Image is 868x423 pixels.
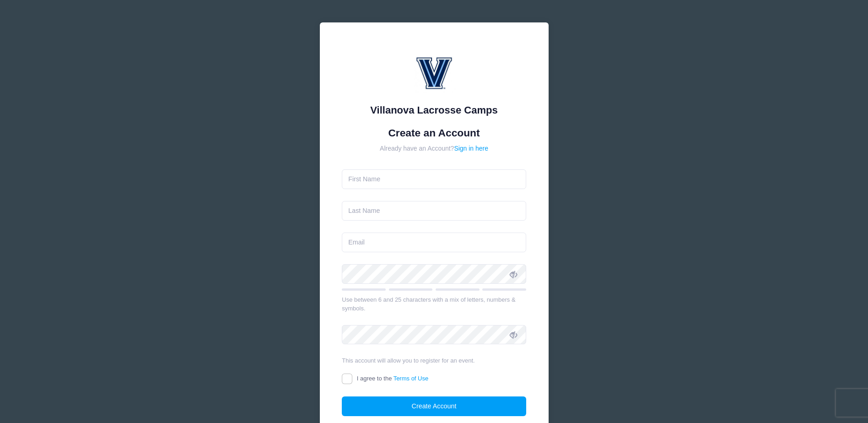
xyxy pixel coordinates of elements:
input: First Name [342,169,526,189]
div: Already have an Account? [342,144,526,153]
div: Use between 6 and 25 characters with a mix of letters, numbers & symbols. [342,295,526,313]
div: This account will allow you to register for an event. [342,356,526,365]
h1: Create an Account [342,127,526,139]
img: Villanova Lacrosse Camps [407,45,462,100]
button: Create Account [342,396,526,416]
span: I agree to the [357,375,428,382]
a: Sign in here [454,145,488,152]
div: Villanova Lacrosse Camps [342,103,526,118]
a: Terms of Use [394,375,429,382]
input: I agree to theTerms of Use [342,374,352,384]
input: Email [342,233,526,252]
input: Last Name [342,201,526,221]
